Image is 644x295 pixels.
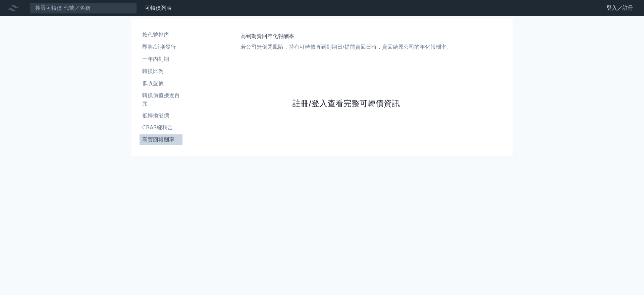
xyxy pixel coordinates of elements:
[140,124,182,132] li: CBAS權利金
[140,67,182,75] li: 轉換比例
[140,54,182,65] a: 一年內到期
[140,79,182,87] li: 低收盤價
[140,43,182,51] li: 即將/近期發行
[140,31,182,39] li: 按代號排序
[140,78,182,89] a: 低收盤價
[240,32,451,40] h1: 高到期賣回年化報酬率
[30,2,137,14] input: 搜尋可轉債 代號／名稱
[145,5,172,11] a: 可轉債列表
[140,136,182,144] li: 高賣回報酬率
[140,42,182,52] a: 即將/近期發行
[140,55,182,63] li: 一年內到期
[601,3,639,13] a: 登入／註冊
[140,66,182,77] a: 轉換比例
[240,43,451,51] p: 若公司無倒閉風險，持有可轉債直到到期日/提前賣回日時，賣回給原公司的年化報酬率。
[140,91,182,108] li: 轉換價值接近百元
[140,134,182,145] a: 高賣回報酬率
[292,98,400,109] a: 註冊/登入查看完整可轉債資訊
[140,90,182,109] a: 轉換價值接近百元
[140,112,182,120] li: 低轉換溢價
[140,30,182,40] a: 按代號排序
[140,110,182,121] a: 低轉換溢價
[140,122,182,133] a: CBAS權利金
